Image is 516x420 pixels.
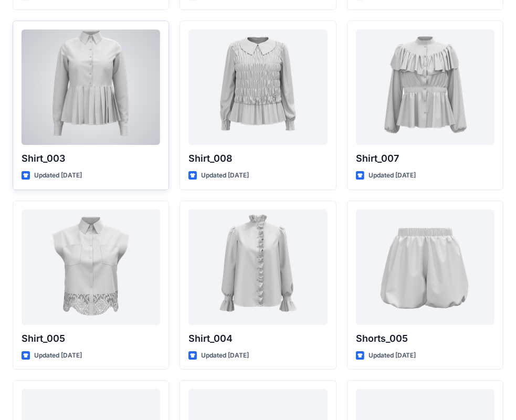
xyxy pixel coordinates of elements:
[356,331,494,346] p: Shorts_005
[34,170,82,181] p: Updated [DATE]
[356,209,494,325] a: Shorts_005
[188,29,327,145] a: Shirt_008
[356,29,494,145] a: Shirt_007
[188,209,327,325] a: Shirt_004
[368,170,416,181] p: Updated [DATE]
[201,170,249,181] p: Updated [DATE]
[22,209,160,325] a: Shirt_005
[368,350,416,361] p: Updated [DATE]
[22,331,160,346] p: Shirt_005
[22,151,160,166] p: Shirt_003
[34,350,82,361] p: Updated [DATE]
[201,350,249,361] p: Updated [DATE]
[188,331,327,346] p: Shirt_004
[22,29,160,145] a: Shirt_003
[188,151,327,166] p: Shirt_008
[356,151,494,166] p: Shirt_007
